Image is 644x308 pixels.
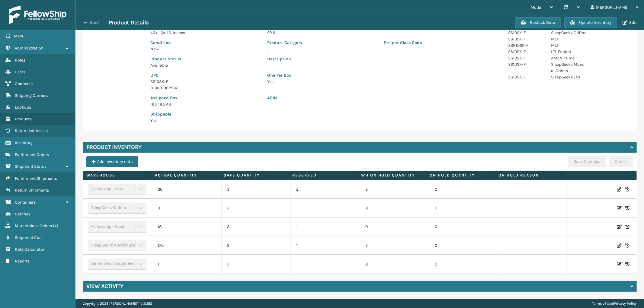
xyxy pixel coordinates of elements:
a: Privacy Policy [614,301,637,306]
button: Back [81,20,109,25]
i: Inventory History [625,205,630,211]
td: 3 [221,218,290,236]
span: Marketplace Orders [15,223,52,228]
p: Yes [267,78,494,85]
p: SSR10SK-F [508,42,544,49]
span: Users [15,69,25,75]
p: Condition [150,40,260,46]
button: Save Changes [568,156,606,167]
td: 0 [429,236,498,255]
p: SS10SK-F [508,61,544,68]
button: Add inventory data [86,156,138,167]
td: 170 [152,236,221,255]
p: New [150,46,260,52]
span: Lookups [15,105,31,110]
p: Shippable [150,111,260,117]
button: Update Inventory [564,17,617,28]
p: SS10SK-F [508,55,544,61]
td: 18 [152,218,221,236]
p: Copyright 2023 [PERSON_NAME]™ v 1.0.185 [83,299,152,308]
span: Shipment Cost [15,235,43,240]
td: 0 [360,199,429,218]
p: Description [267,56,494,62]
label: Reserved [293,173,354,178]
p: 1 [296,205,354,211]
label: Warehouse [86,173,148,178]
span: Containers [15,200,36,205]
td: 3 [221,199,290,218]
p: 2 [296,186,354,192]
span: 16 x [159,30,165,35]
td: 5 [360,236,429,255]
button: Cancel [609,156,633,167]
label: On Hold Reason [498,173,560,178]
i: Edit [617,205,622,211]
td: 0 [152,199,221,218]
p: SleepGeekz Manual Orders [551,61,587,74]
i: Edit [617,243,622,249]
span: Shipment Status [15,164,46,169]
td: 3 [221,255,290,274]
label: Safe Quantity [224,173,285,178]
span: Return Addresses [15,128,48,133]
p: Yes [150,117,260,124]
span: ( 4 ) [53,223,58,228]
label: WH On hold quantity [361,173,422,178]
span: Batches [15,211,30,217]
td: 0 [360,255,429,274]
h4: View Activity [86,283,123,290]
td: 0 [429,199,498,218]
p: Product Status [150,56,260,62]
label: On Hold Quantity [430,173,491,178]
span: Reports [15,259,30,264]
i: Edit [617,224,622,230]
p: 16 x 16 x 46 [150,101,260,107]
p: SS10SK-F [508,49,544,55]
label: Actual Quantity [155,173,216,178]
span: Mode [530,5,541,10]
td: 0 [360,218,429,236]
span: Products [15,116,32,122]
p: SS10SK-F [508,30,544,36]
img: logo [9,6,66,24]
p: One Per Box [267,72,494,78]
p: - [267,46,377,52]
p: SS10SK-F [508,36,544,42]
button: Edit [621,20,639,25]
td: 3 [221,236,290,255]
p: Available [150,62,260,68]
span: Administration [15,46,43,51]
span: 92 lb [267,30,277,35]
span: Inches [173,30,185,35]
td: 3 [221,180,290,199]
p: MLI [551,36,587,42]
i: Inventory History [625,224,630,230]
p: Assigned Box [150,95,260,101]
td: 0 [429,218,498,236]
td: 1 [152,255,221,274]
div: | [592,299,637,308]
span: Fulfillment Shipments [15,176,57,181]
p: UPC [150,72,260,78]
span: Channels [15,81,33,86]
span: 16 [167,30,171,35]
span: Inventory [15,140,33,145]
p: Product Category [267,40,377,46]
i: Inventory History [625,186,630,192]
span: Roles [15,58,25,63]
i: Edit [617,186,622,192]
td: 0 [429,180,498,199]
span: Rate Calculator [15,247,44,252]
p: 1 [296,224,354,230]
a: Terms of Use [592,301,613,306]
i: Inventory History [625,261,630,267]
p: 1 [296,243,354,249]
p: MLI [551,42,587,49]
p: ASIN [267,95,494,101]
p: AMZN Prime [551,55,587,61]
p: SleepGeekz OnTrac [551,30,587,36]
p: Freight Class Code [384,40,494,46]
p: LTL Freight [551,49,587,55]
td: 3 [360,180,429,199]
p: 810081962582 [150,85,260,91]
